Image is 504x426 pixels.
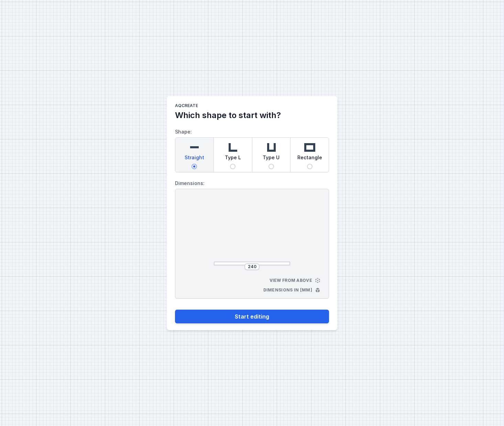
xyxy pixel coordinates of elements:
button: Start editing [175,310,329,323]
span: Straight [185,154,204,164]
input: Dimension [mm] [246,264,258,269]
img: rectangle.svg [303,140,317,154]
input: Type L [230,164,235,169]
img: l-shaped.svg [226,140,240,154]
input: Straight [191,164,197,169]
h2: Which shape to start with? [175,110,329,121]
h1: AQcreate [175,103,329,110]
img: u-shaped.svg [264,140,278,154]
label: Shape: [175,126,329,172]
span: Type U [263,154,280,164]
span: Type L [225,154,241,164]
input: Type U [269,164,274,169]
img: straight.svg [187,140,201,154]
label: Dimensions: [175,178,329,189]
span: Rectangle [297,154,322,164]
input: Rectangle [307,164,313,169]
